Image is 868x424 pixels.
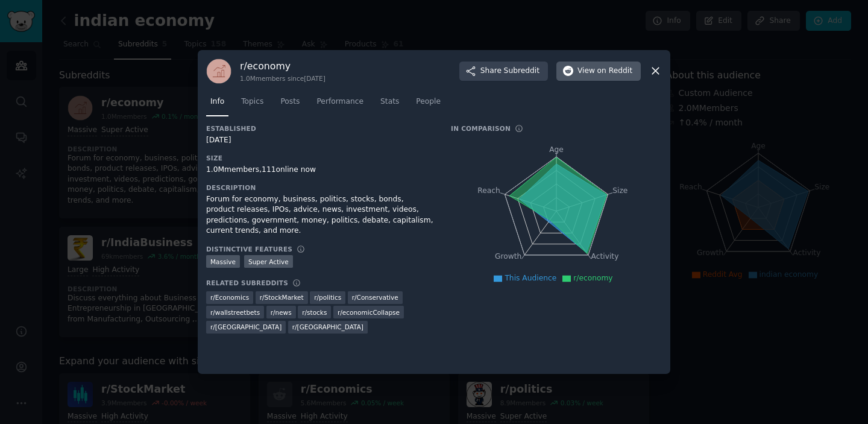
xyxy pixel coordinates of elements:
[338,308,400,317] span: r/ economicCollapse
[244,255,293,268] div: Super Active
[504,66,539,77] span: Subreddit
[280,97,300,107] span: Posts
[206,279,288,287] h3: Related Subreddits
[312,92,368,117] a: Performance
[612,186,627,194] tspan: Size
[314,293,341,302] span: r/ politics
[206,194,434,236] div: Forum for economy, business, politics, stocks, bonds, product releases, IPOs, advice, news, inves...
[240,60,325,72] h3: r/ economy
[556,62,641,81] button: Viewon Reddit
[206,183,434,192] h3: Description
[210,293,249,302] span: r/ Economics
[577,66,632,77] span: View
[237,92,268,117] a: Topics
[352,293,398,302] span: r/ Conservative
[206,59,231,84] img: economy
[206,135,434,146] div: [DATE]
[549,145,564,154] tspan: Age
[477,186,500,194] tspan: Reach
[380,97,399,107] span: Stats
[276,92,304,117] a: Posts
[302,308,327,317] span: r/ stocks
[597,66,632,77] span: on Reddit
[210,323,281,331] span: r/ [GEOGRAPHIC_DATA]
[495,252,521,261] tspan: Growth
[271,308,292,317] span: r/ news
[206,165,434,176] div: 1.0M members, 111 online now
[376,92,403,117] a: Stats
[260,293,304,302] span: r/ StockMarket
[505,274,556,282] span: This Audience
[480,66,539,77] span: Share
[210,308,260,317] span: r/ wallstreetbets
[240,74,325,83] div: 1.0M members since [DATE]
[292,323,363,331] span: r/ [GEOGRAPHIC_DATA]
[206,245,292,253] h3: Distinctive Features
[573,274,612,282] span: r/economy
[210,97,224,107] span: Info
[241,97,263,107] span: Topics
[316,97,363,107] span: Performance
[206,124,434,133] h3: Established
[459,62,548,81] button: ShareSubreddit
[412,92,445,117] a: People
[206,92,228,117] a: Info
[206,154,434,162] h3: Size
[416,97,441,107] span: People
[591,252,619,261] tspan: Activity
[206,255,240,268] div: Massive
[451,124,511,133] h3: In Comparison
